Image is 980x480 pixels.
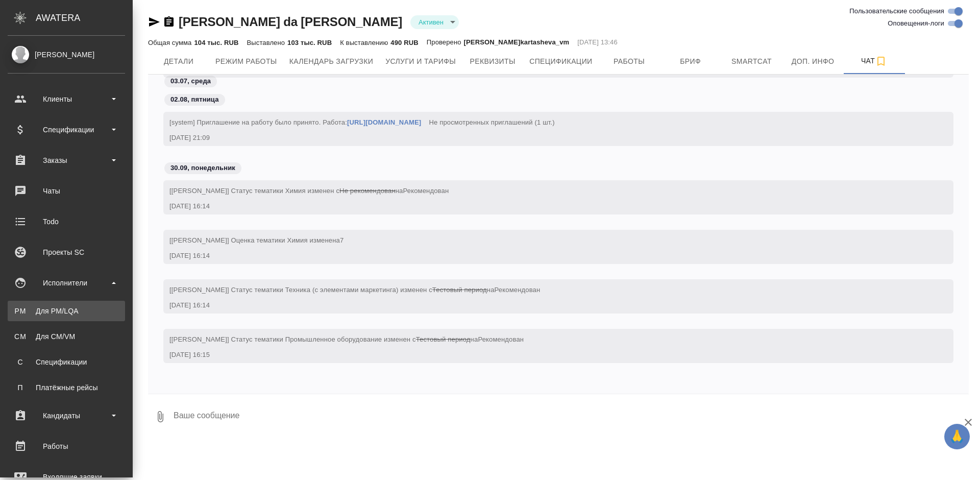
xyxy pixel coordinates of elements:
[8,326,125,347] a: CMДля CM/VM
[888,18,944,29] span: Оповещения-логи
[169,300,918,310] div: [DATE] 16:14
[789,55,838,68] span: Доп. инфо
[347,118,421,126] a: [URL][DOMAIN_NAME]
[849,6,944,16] span: Пользовательские сообщения
[169,286,540,294] span: [[PERSON_NAME]] Статус тематики Техника (с элементами маркетинга) изменен с на
[179,15,402,29] a: [PERSON_NAME] da [PERSON_NAME]
[340,39,390,46] p: К выставлению
[163,16,175,28] button: Скопировать ссылку
[385,55,456,68] span: Услуги и тарифы
[432,286,487,294] span: Тестовый период
[3,209,130,234] a: Todo
[194,39,238,46] p: 104 тыс. RUB
[468,55,517,68] span: Реквизиты
[666,55,715,68] span: Бриф
[8,122,125,137] div: Спецификации
[148,16,160,28] button: Скопировать ссылку для ЯМессенджера
[8,214,125,229] div: Todo
[289,55,374,68] span: Календарь загрузки
[169,251,918,261] div: [DATE] 16:14
[170,94,219,105] p: 02.08, пятница
[410,15,459,29] div: Активен
[287,39,332,46] p: 103 тыс. RUB
[13,306,120,316] div: Для PM/LQA
[339,187,396,195] span: Не рекомендован
[169,236,344,244] span: [[PERSON_NAME]] Оценка тематики Химия изменена
[36,8,133,28] div: AWATERA
[8,275,125,291] div: Исполнители
[8,183,125,199] div: Чаты
[478,335,524,343] span: Рекомендован
[850,55,899,67] span: Чат
[170,76,211,86] p: 03.07, среда
[944,424,970,449] button: 🙏
[3,178,130,204] a: Чаты
[148,39,194,46] p: Общая сумма
[169,133,918,143] div: [DATE] 21:09
[247,39,288,46] p: Выставлено
[154,55,203,68] span: Детали
[605,55,654,68] span: Работы
[427,37,464,47] p: Проверено
[3,434,130,459] a: Работы
[215,55,277,68] span: Режим работы
[529,55,592,68] span: Спецификации
[13,357,120,367] div: Спецификации
[8,352,125,372] a: ССпецификации
[169,187,449,195] span: [[PERSON_NAME]] Статус тематики Химия изменен с на
[169,201,918,211] div: [DATE] 16:14
[8,245,125,260] div: Проекты SC
[8,408,125,423] div: Кандидаты
[403,187,449,195] span: Рекомендован
[340,236,344,244] span: 7
[727,55,776,68] span: Smartcat
[13,382,120,393] div: Платёжные рейсы
[8,377,125,398] a: ППлатёжные рейсы
[3,239,130,265] a: Проекты SC
[8,49,125,60] div: [PERSON_NAME]
[8,439,125,454] div: Работы
[948,426,966,447] span: 🙏
[169,335,524,343] span: [[PERSON_NAME]] Статус тематики Промышленное оборудование изменен с на
[416,335,471,343] span: Тестовый период
[429,118,554,126] span: Не просмотренных приглашений (1 шт.)
[875,55,887,67] svg: Подписаться
[8,91,125,107] div: Клиенты
[169,118,555,126] span: [system] Приглашение на работу было принято. Работа:
[577,37,618,47] p: [DATE] 13:46
[13,331,120,342] div: Для CM/VM
[170,163,235,173] p: 30.09, понедельник
[169,350,918,360] div: [DATE] 16:15
[8,301,125,321] a: PMДля PM/LQA
[464,37,570,47] p: [PERSON_NAME]kartasheva_vm
[8,153,125,168] div: Заказы
[415,18,447,27] button: Активен
[495,286,541,294] span: Рекомендован
[390,39,418,46] p: 490 RUB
